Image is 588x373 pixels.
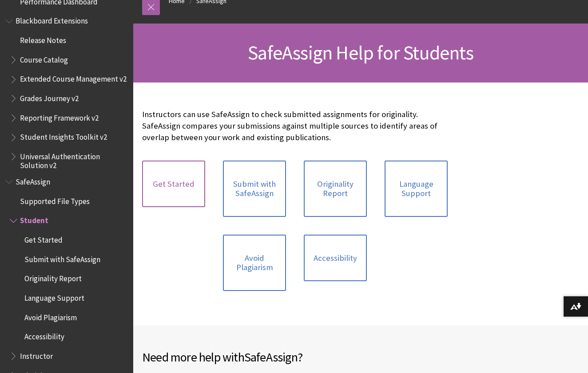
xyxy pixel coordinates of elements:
span: Blackboard Extensions [16,14,88,26]
a: Accessibility [304,235,367,282]
a: Submit with SafeAssign [223,161,286,217]
span: Language Support [24,291,84,302]
span: Instructor [20,349,53,361]
a: Originality Report [304,161,367,217]
a: Avoid Plagiarism [223,235,286,291]
span: SafeAssign [16,174,50,186]
span: SafeAssign [244,349,298,365]
span: Student [20,213,48,225]
span: Reporting Framework v2 [20,110,99,122]
a: Get Started [142,161,205,208]
nav: Book outline for Blackboard Extensions [5,14,128,170]
span: Accessibility [24,330,64,342]
span: Supported File Types [20,194,90,206]
span: Student Insights Toolkit v2 [20,130,107,142]
p: Instructors can use SafeAssign to check submitted assignments for originality. SafeAssign compare... [142,109,448,144]
span: Release Notes [20,33,66,45]
span: SafeAssign Help for Students [248,40,473,65]
h2: Need more help with ? [142,348,361,366]
span: Originality Report [24,271,82,283]
span: Grades Journey v2 [20,91,79,103]
span: Get Started [24,232,63,244]
a: Language Support [385,161,448,217]
span: Course Catalog [20,52,68,64]
span: Extended Course Management v2 [20,72,127,84]
span: Universal Authentication Solution v2 [20,149,127,170]
span: Submit with SafeAssign [24,252,100,264]
span: Avoid Plagiarism [24,310,77,322]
